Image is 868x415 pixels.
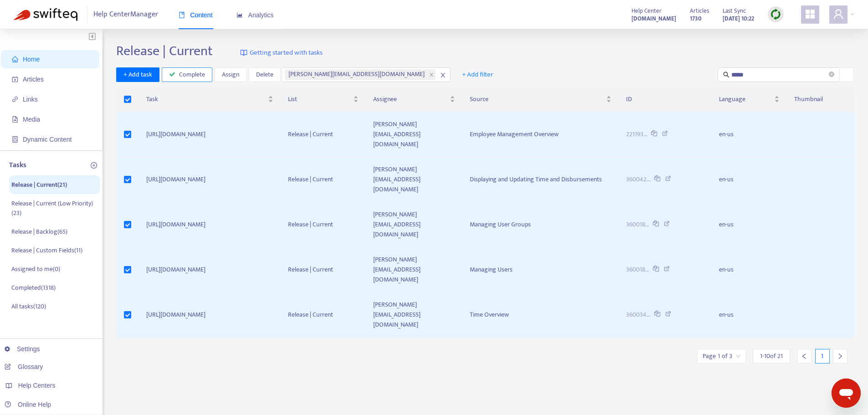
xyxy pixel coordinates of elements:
[236,11,274,19] span: Analytics
[470,129,559,139] span: Employee Management Overview
[256,70,273,80] span: Delete
[632,13,676,24] a: [DOMAIN_NAME]
[470,309,509,320] span: Time Overview
[139,292,281,338] td: [URL][DOMAIN_NAME]
[11,199,98,218] p: Release | Current (Low Priority) ( 23 )
[832,379,861,408] iframe: Button to launch messaging window
[139,87,281,112] th: Task
[179,11,213,19] span: Content
[690,14,702,24] strong: 1730
[366,87,462,112] th: Assignee
[14,8,77,21] img: Swifteq
[829,72,834,77] span: close-circle
[12,136,18,143] span: container
[366,157,462,202] td: [PERSON_NAME][EMAIL_ADDRESS][DOMAIN_NAME]
[11,246,82,255] p: Release | Custom Fields ( 11 )
[470,219,531,230] span: Managing User Groups
[288,94,351,104] span: List
[240,43,323,63] a: Getting started with tasks
[723,6,746,16] span: Last Sync
[11,227,67,236] p: Release | Backlog ( 65 )
[373,94,448,104] span: Assignee
[23,136,72,143] span: Dynamic Content
[829,70,834,79] span: close-circle
[11,180,67,190] p: Release | Current ( 21 )
[712,202,787,247] td: en-us
[632,6,662,16] span: Help Center
[139,202,281,247] td: [URL][DOMAIN_NAME]
[12,116,18,123] span: file-image
[23,56,40,63] span: Home
[723,14,754,24] strong: [DATE] 10:22
[281,157,366,202] td: Release | Current
[626,310,651,320] span: 360034...
[116,67,159,82] button: + Add task
[626,265,649,275] span: 360018...
[162,67,212,82] button: Complete
[9,160,26,171] p: Tasks
[215,67,247,82] button: Assign
[240,49,247,56] img: image-link
[146,94,267,104] span: Task
[12,76,18,82] span: account-book
[440,72,446,78] span: close
[712,247,787,292] td: en-us
[236,12,243,18] span: area-chart
[462,69,493,80] span: + Add filter
[116,43,213,59] h2: Release | Current
[626,129,647,139] span: 221193...
[366,112,462,157] td: [PERSON_NAME][EMAIL_ADDRESS][DOMAIN_NAME]
[787,87,854,112] th: Thumbnail
[801,353,807,359] span: left
[626,174,651,184] span: 360042...
[281,112,366,157] td: Release | Current
[11,264,60,274] p: Assigned to me ( 0 )
[222,70,239,80] span: Assign
[250,48,323,58] span: Getting started with tasks
[281,202,366,247] td: Release | Current
[139,157,281,202] td: [URL][DOMAIN_NAME]
[91,162,97,169] span: plus-circle
[626,220,649,230] span: 360018...
[12,96,18,102] span: link
[712,157,787,202] td: en-us
[455,67,500,82] button: + Add filter
[470,264,513,275] span: Managing Users
[619,87,712,112] th: ID
[11,302,46,311] p: All tasks ( 120 )
[815,349,830,364] div: 1
[366,247,462,292] td: [PERSON_NAME][EMAIL_ADDRESS][DOMAIN_NAME]
[462,87,619,112] th: Source
[5,345,40,353] a: Settings
[833,9,844,20] span: user
[632,14,676,24] strong: [DOMAIN_NAME]
[760,351,783,361] span: 1 - 10 of 21
[429,72,434,77] span: close
[179,70,205,80] span: Complete
[712,112,787,157] td: en-us
[249,67,281,82] button: Delete
[5,401,51,408] a: Online Help
[179,12,185,18] span: book
[719,94,772,104] span: Language
[805,9,816,20] span: appstore
[123,70,152,80] span: + Add task
[690,6,709,16] span: Articles
[837,353,843,359] span: right
[5,363,43,370] a: Glossary
[770,9,781,20] img: sync.dc5367851b00ba804db3.png
[18,382,56,389] span: Help Centers
[712,87,787,112] th: Language
[288,69,428,80] span: [PERSON_NAME][EMAIL_ADDRESS][DOMAIN_NAME]
[23,96,38,103] span: Links
[12,56,18,62] span: home
[281,292,366,338] td: Release | Current
[723,72,729,78] span: search
[23,116,40,123] span: Media
[470,94,604,104] span: Source
[139,247,281,292] td: [URL][DOMAIN_NAME]
[366,202,462,247] td: [PERSON_NAME][EMAIL_ADDRESS][DOMAIN_NAME]
[281,247,366,292] td: Release | Current
[281,87,366,112] th: List
[23,76,44,83] span: Articles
